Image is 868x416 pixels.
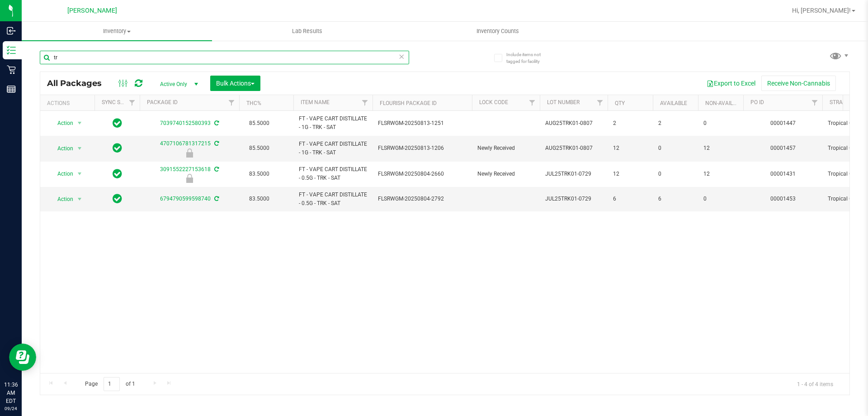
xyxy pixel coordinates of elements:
[74,167,85,180] span: select
[464,27,531,35] span: Inventory Counts
[245,167,274,181] span: 83.5000
[160,196,211,202] a: 6794790599598740
[398,51,405,62] span: Clear
[4,381,18,405] p: 11:36 AM EDT
[4,405,18,412] p: 09/24
[22,27,212,35] span: Inventory
[245,192,274,206] span: 83.5000
[660,100,687,106] a: Available
[701,76,761,91] button: Export to Excel
[703,144,738,153] span: 12
[545,144,602,153] span: AUG25TRK01-0807
[770,171,796,177] a: 00001431
[770,196,796,202] a: 00001453
[613,195,647,203] span: 6
[761,76,836,91] button: Receive Non-Cannabis
[658,144,693,153] span: 0
[301,99,330,105] a: Item Name
[705,100,745,106] a: Non-Available
[830,99,848,105] a: Strain
[615,100,625,106] a: Qty
[525,95,540,110] a: Filter
[212,22,402,41] a: Lab Results
[7,65,16,74] inline-svg: Retail
[770,120,796,126] a: 00001447
[104,377,120,391] input: 1
[593,95,608,110] a: Filter
[210,76,260,91] button: Bulk Actions
[402,22,593,41] a: Inventory Counts
[160,166,211,172] a: 3091552227153618
[658,170,693,178] span: 0
[160,120,211,126] a: 7039740152580393
[770,145,796,151] a: 00001457
[613,170,647,178] span: 12
[74,142,85,155] span: select
[113,192,122,205] span: In Sync
[7,26,16,35] inline-svg: Inbound
[49,117,74,129] span: Action
[113,142,122,154] span: In Sync
[378,195,467,203] span: FLSRWGM-20250804-2792
[245,142,274,155] span: 85.5000
[125,95,140,110] a: Filter
[246,100,261,106] a: THC%
[299,115,367,132] span: FT - VAPE CART DISTILLATE - 1G - TRK - SAT
[299,140,367,157] span: FT - VAPE CART DISTILLATE - 1G - TRK - SAT
[658,195,693,203] span: 6
[74,117,85,129] span: select
[22,22,212,41] a: Inventory
[245,117,274,130] span: 85.5000
[113,117,122,129] span: In Sync
[358,95,373,110] a: Filter
[545,195,602,203] span: JUL25TRK01-0729
[9,344,36,371] iframe: Resource center
[49,142,74,155] span: Action
[7,46,16,55] inline-svg: Inventory
[40,51,409,64] input: Search Package ID, Item Name, SKU, Lot or Part Number...
[545,119,602,128] span: AUG25TRK01-0807
[160,140,211,147] a: 4707106781317215
[74,193,85,206] span: select
[299,165,367,182] span: FT - VAPE CART DISTILLATE - 0.5G - TRK - SAT
[216,80,255,87] span: Bulk Actions
[613,119,647,128] span: 2
[506,51,552,65] span: Include items not tagged for facility
[67,7,117,14] span: [PERSON_NAME]
[545,170,602,178] span: JUL25TRK01-0729
[77,377,142,391] span: Page of 1
[147,99,178,105] a: Package ID
[213,120,219,126] span: Sync from Compliance System
[49,167,74,180] span: Action
[138,148,241,158] div: Newly Received
[380,100,437,106] a: Flourish Package ID
[658,119,693,128] span: 2
[7,85,16,94] inline-svg: Reports
[113,167,122,180] span: In Sync
[378,170,467,178] span: FLSRWGM-20250804-2660
[378,119,467,128] span: FLSRWGM-20250813-1251
[213,196,219,202] span: Sync from Compliance System
[49,193,74,206] span: Action
[703,119,738,128] span: 0
[703,195,738,203] span: 0
[47,100,91,106] div: Actions
[477,170,534,178] span: Newly Received
[224,95,239,110] a: Filter
[547,99,580,105] a: Lot Number
[280,27,335,35] span: Lab Results
[299,191,367,208] span: FT - VAPE CART DISTILLATE - 0.5G - TRK - SAT
[138,174,241,183] div: Newly Received
[790,377,840,391] span: 1 - 4 of 4 items
[213,140,219,147] span: Sync from Compliance System
[613,144,647,153] span: 12
[479,99,508,105] a: Lock Code
[47,78,111,88] span: All Packages
[213,166,219,172] span: Sync from Compliance System
[703,170,738,178] span: 12
[792,7,851,14] span: Hi, [PERSON_NAME]!
[807,95,822,110] a: Filter
[102,99,137,105] a: Sync Status
[378,144,467,153] span: FLSRWGM-20250813-1206
[477,144,534,153] span: Newly Received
